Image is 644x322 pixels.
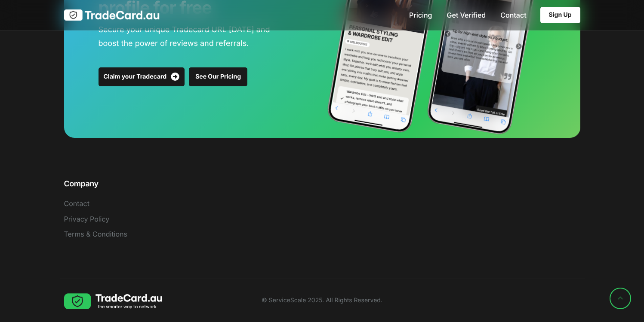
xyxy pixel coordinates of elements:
[99,67,185,86] a: Claim your Tradecard
[240,295,404,306] p: © ServiceScale 2025. All Rights Reserved.
[189,67,247,86] a: See Our Pricing
[64,214,110,225] a: Privacy Policy
[64,179,580,190] h5: Company
[549,12,572,18] span: Sign Up
[540,7,580,23] a: Sign Up
[104,74,167,80] span: Claim your Tradecard
[195,74,241,80] span: See Our Pricing
[64,198,89,210] a: Contact
[447,12,486,18] a: Get Verified
[99,23,279,50] p: Secure your unique Tradecard URL [DATE] and boost the power of reviews and referrals.
[409,12,432,18] a: Pricing
[64,229,127,240] a: Terms & Conditions
[500,12,526,18] a: Contact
